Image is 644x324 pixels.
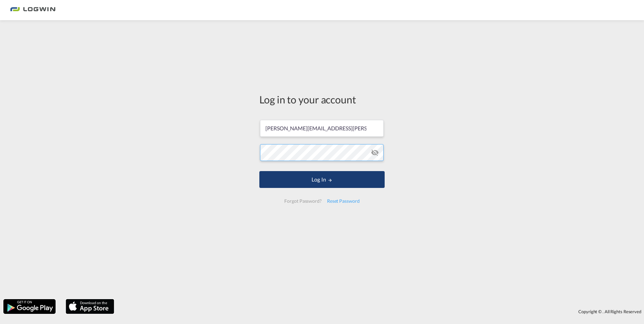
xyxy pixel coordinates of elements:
div: Forgot Password? [282,195,324,207]
div: Reset Password [324,195,362,207]
img: apple.png [65,298,115,315]
input: Enter email/phone number [260,120,384,137]
button: LOGIN [259,171,385,188]
div: Copyright © . All Rights Reserved [118,306,644,317]
md-icon: icon-eye-off [371,149,379,157]
img: google.png [3,298,56,315]
img: bc73a0e0d8c111efacd525e4c8ad7d32.png [10,3,56,18]
div: Log in to your account [259,92,385,106]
